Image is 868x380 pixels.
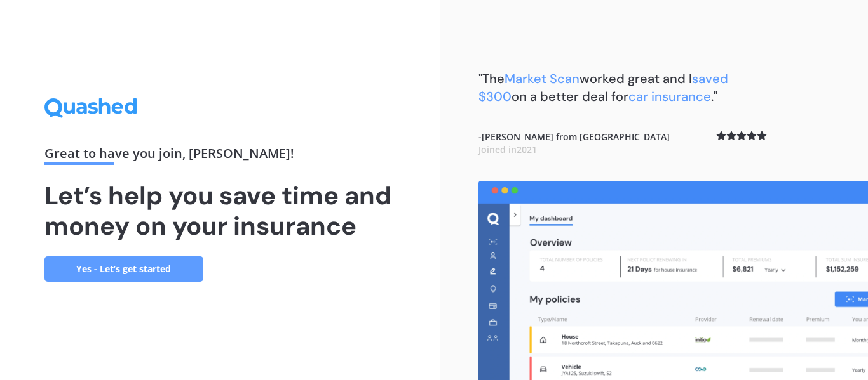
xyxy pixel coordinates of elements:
div: Great to have you join , [PERSON_NAME] ! [44,147,397,165]
h1: Let’s help you save time and money on your insurance [44,180,397,241]
span: saved $300 [478,70,728,105]
span: Market Scan [505,70,580,87]
span: car insurance [628,88,711,105]
b: - [PERSON_NAME] from [GEOGRAPHIC_DATA] [478,131,670,155]
span: Joined in 2021 [478,143,537,155]
img: dashboard.webp [478,181,868,380]
a: Yes - Let’s get started [44,256,203,282]
b: "The worked great and I on a better deal for ." [478,70,728,105]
